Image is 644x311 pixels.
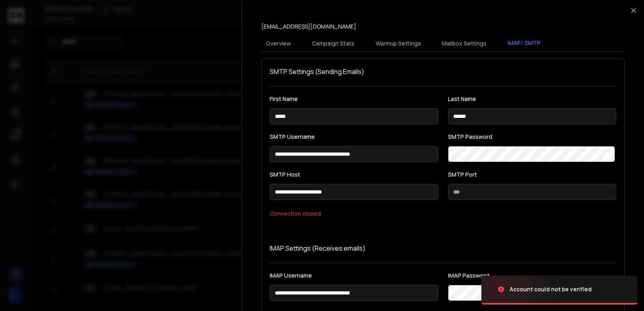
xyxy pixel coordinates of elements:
[371,35,426,52] button: Warmup Settings
[307,35,359,52] button: Campaign Stats
[270,243,616,253] p: IMAP Settings (Receives emails)
[448,134,617,140] label: SMTP Password
[270,96,438,102] label: First Name
[481,268,562,311] img: image
[270,210,616,218] span: Connection closed
[503,34,545,53] button: IMAP/ SMTP
[261,23,356,31] p: [EMAIL_ADDRESS][DOMAIN_NAME]
[448,96,617,102] label: Last Name
[270,172,438,177] label: SMTP Host
[270,134,438,140] label: SMTP Username
[261,35,296,52] button: Overview
[437,35,491,52] button: Mailbox Settings
[448,273,617,278] label: IMAP Password
[270,67,616,76] h1: SMTP Settings (Sending Emails)
[510,285,592,293] div: Account could not be verified
[270,273,438,278] label: IMAP Username
[448,172,617,177] label: SMTP Port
